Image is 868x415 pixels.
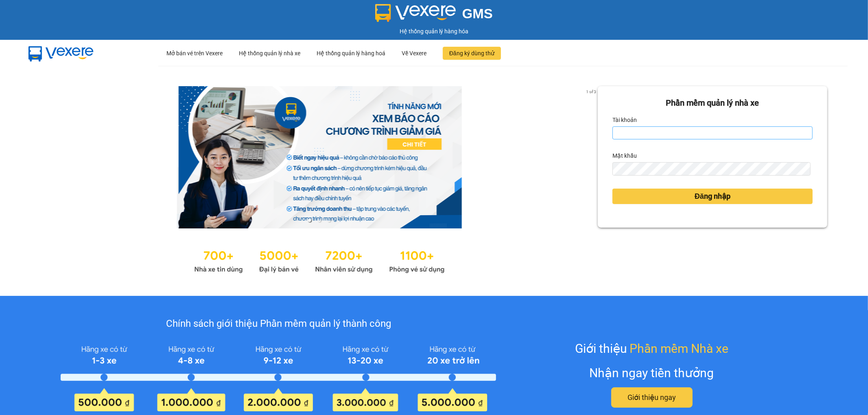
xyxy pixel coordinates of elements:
[318,219,321,222] li: slide item 2
[375,12,493,19] a: GMS
[612,113,637,126] label: Tài khoản
[41,86,52,228] button: previous slide / item
[449,49,494,58] span: Đăng ký dùng thử
[239,40,300,66] div: Hệ thống quản lý nhà xe
[586,86,598,228] button: next slide / item
[611,387,693,408] button: Giới thiệu ngay
[402,40,426,66] div: Về Vexere
[443,47,501,60] button: Đăng ký dùng thử
[308,219,311,222] li: slide item 1
[612,149,637,162] label: Mật khẩu
[462,6,493,21] span: GMS
[612,126,813,139] input: Tài khoản
[194,245,445,276] img: Statistics.png
[20,40,102,67] img: mbUUG5Q.png
[328,219,331,222] li: slide item 3
[375,4,456,22] img: logo 2
[612,162,811,175] input: Mật khẩu
[317,40,385,66] div: Hệ thống quản lý hàng hoá
[612,189,813,204] button: Đăng nhập
[695,191,730,202] span: Đăng nhập
[61,342,496,412] img: policy-intruduce-detail.png
[630,339,728,358] span: Phần mềm Nhà xe
[584,86,598,97] p: 1 of 3
[575,339,728,358] div: Giới thiệu
[61,316,496,332] div: Chính sách giới thiệu Phần mềm quản lý thành công
[590,363,714,382] div: Nhận ngay tiền thưởng
[2,27,866,36] div: Hệ thống quản lý hàng hóa
[627,392,676,403] span: Giới thiệu ngay
[166,40,223,66] div: Mở bán vé trên Vexere
[612,97,813,109] div: Phần mềm quản lý nhà xe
